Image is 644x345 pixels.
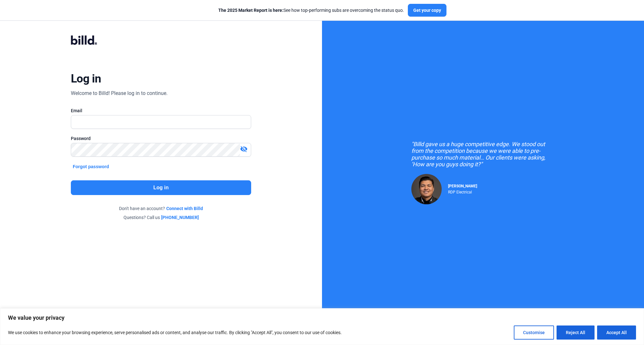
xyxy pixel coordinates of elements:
[8,329,342,336] p: We use cookies to enhance your browsing experience, serve personalised ads or content, and analys...
[71,180,251,195] button: Log in
[166,205,203,212] a: Connect with Billd
[411,141,555,168] div: "Billd gave us a huge competitive edge. We stood out from the competition because we were able to...
[218,8,283,13] span: The 2025 Market Report is here:
[71,214,251,221] div: Questions? Call us
[448,184,477,188] span: [PERSON_NAME]
[448,188,477,194] div: RDP Electrical
[71,205,251,212] div: Don't have an account?
[514,325,554,340] button: Customise
[71,135,251,142] div: Password
[71,72,101,86] div: Log in
[161,214,199,221] a: [PHONE_NUMBER]
[71,90,168,97] div: Welcome to Billd! Please log in to continue.
[408,4,446,17] button: Get your copy
[218,7,404,13] div: See how top-performing subs are overcoming the status quo.
[557,325,595,340] button: Reject All
[411,174,442,204] img: Raul Pacheco
[71,107,251,114] div: Email
[240,145,248,153] mat-icon: visibility_off
[8,314,636,322] p: We value your privacy
[71,163,111,170] button: Forgot password
[597,325,636,340] button: Accept All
